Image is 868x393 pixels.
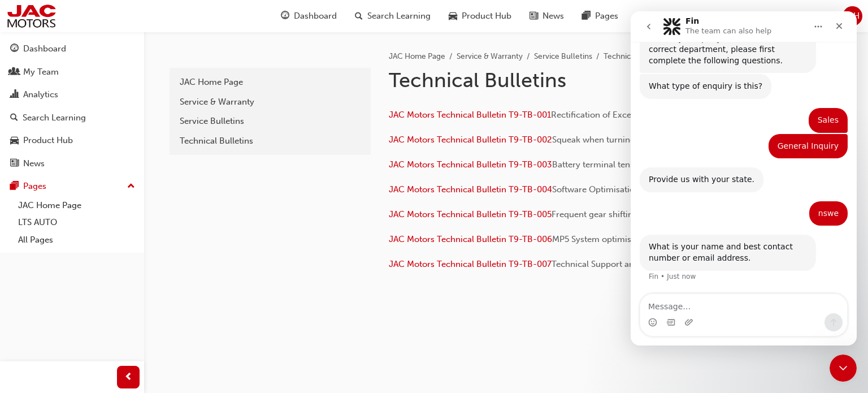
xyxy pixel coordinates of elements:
[180,96,361,109] div: Service & Warranty
[389,259,552,269] a: JAC Motors Technical Bulletin T9-TB-007
[389,110,551,120] a: JAC Motors Technical Bulletin T9-TB-001
[14,231,140,249] a: All Pages
[389,184,552,195] a: JAC Motors Technical Bulletin T9-TB-004
[5,84,140,105] a: Analytics
[389,159,552,170] span: JAC Motors Technical Bulletin T9-TB-003
[180,76,361,89] div: JAC Home Page
[10,136,19,146] span: car-icon
[542,10,564,23] span: News
[10,90,19,100] span: chart-icon
[180,115,361,128] div: Service Bulletins
[174,131,366,151] a: Technical Bulletins
[552,234,680,244] span: MP5 System optimisation update
[389,68,759,93] h1: Technical Bulletins
[23,134,73,147] div: Product Hub
[10,67,19,77] span: people-icon
[520,5,573,28] a: news-iconNews
[843,6,862,26] button: MH
[23,111,86,124] div: Search Learning
[5,62,140,83] a: My Team
[180,135,361,148] div: Technical Bulletins
[440,5,520,28] a: car-iconProduct Hub
[457,51,523,61] a: Service & Warranty
[552,159,700,170] span: Battery terminal tension check on PDI
[367,10,431,23] span: Search Learning
[281,9,289,23] span: guage-icon
[127,179,135,194] span: up-icon
[389,51,445,61] a: JAC Home Page
[462,10,511,23] span: Product Hub
[551,110,697,120] span: Rectification of Excessive Bonnet flex
[552,259,717,269] span: Technical Support and Reporting Methods
[389,135,552,145] a: JAC Motors Technical Bulletin T9-TB-002
[389,234,552,244] a: JAC Motors Technical Bulletin T9-TB-006
[5,130,140,151] a: Product Hub
[846,10,860,23] span: MH
[355,9,363,23] span: search-icon
[14,214,140,231] a: LTS AUTO
[552,184,640,195] span: Software Optimisation
[5,153,140,174] a: News
[582,9,591,23] span: pages-icon
[272,5,346,28] a: guage-iconDashboard
[534,51,592,61] a: Service Bulletins
[595,10,618,23] span: Pages
[552,209,727,219] span: Frequent gear shifting uphill with ACC active
[14,197,140,214] a: JAC Home Page
[530,9,538,23] span: news-icon
[174,92,366,112] a: Service & Warranty
[5,36,140,176] button: DashboardMy TeamAnalyticsSearch LearningProduct HubNews
[23,157,45,170] div: News
[830,355,857,382] iframe: Intercom live chat
[10,44,19,54] span: guage-icon
[449,9,457,23] span: car-icon
[10,113,18,123] span: search-icon
[5,176,140,197] button: Pages
[552,135,669,145] span: Squeak when turning steering
[6,3,57,29] img: jac-portal
[5,38,140,59] a: Dashboard
[174,111,366,131] a: Service Bulletins
[346,5,440,28] a: search-iconSearch Learning
[23,180,46,193] div: Pages
[23,88,58,101] div: Analytics
[389,209,552,219] a: JAC Motors Technical Bulletin T9-TB-005
[10,182,19,192] span: pages-icon
[124,370,133,385] span: prev-icon
[23,42,66,55] div: Dashboard
[573,5,627,28] a: pages-iconPages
